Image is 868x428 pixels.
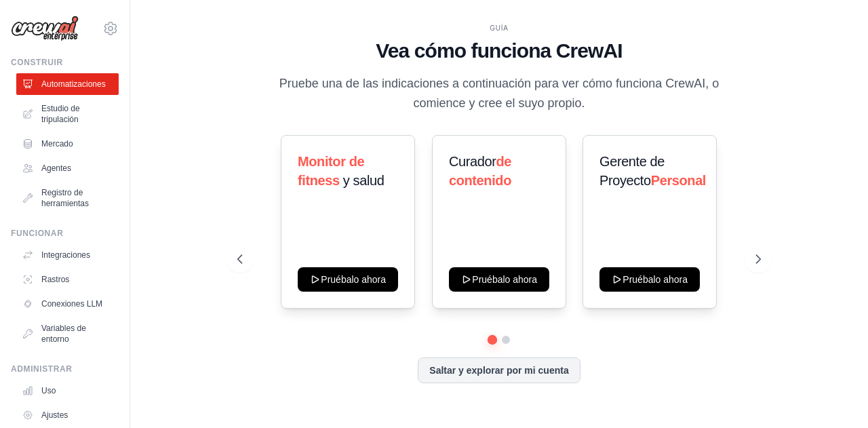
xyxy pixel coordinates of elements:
a: Mercado [16,133,119,155]
font: Vea cómo funciona CrewAI [376,39,623,62]
font: Pruébalo ahora [472,274,537,285]
a: Rastros [16,269,119,290]
button: Pruébalo ahora [599,267,700,292]
button: Pruébalo ahora [298,267,398,292]
font: Rastros [41,275,69,284]
img: Logo [11,16,79,41]
font: Estudio de tripulación [41,104,80,124]
a: Variables de entorno [16,317,119,350]
font: y salud [343,173,384,188]
font: Personal [651,173,706,188]
a: Integraciones [16,244,119,266]
font: Pruebe una de las indicaciones a continuación para ver cómo funciona CrewAI, o comience y cree el... [279,77,719,110]
font: Saltar y explorar por mi cuenta [429,365,568,376]
a: Agentes [16,157,119,179]
font: Automatizaciones [41,79,106,89]
button: Pruébalo ahora [449,267,549,292]
font: Pruébalo ahora [321,274,387,285]
font: Registro de herramientas [41,188,89,208]
a: Uso [16,380,119,402]
font: Funcionar [11,229,63,238]
font: Administrar [11,364,73,374]
font: Curador [449,154,496,169]
a: Automatizaciones [16,73,119,95]
font: Uso [41,386,56,395]
font: Variables de entorno [41,324,86,344]
font: Mercado [41,139,73,149]
button: Saltar y explorar por mi cuenta [418,357,580,383]
font: Ajustes [41,410,68,420]
font: Gerente de Proyecto [599,154,665,188]
font: Pruébalo ahora [623,274,688,285]
font: GUÍA [490,24,509,32]
font: Monitor de fitness [298,154,364,188]
font: de contenido [449,154,511,188]
a: Conexiones LLM [16,293,119,315]
font: Conexiones LLM [41,299,102,309]
font: Construir [11,58,63,67]
a: Estudio de tripulación [16,98,119,130]
font: Integraciones [41,250,90,260]
a: Ajustes [16,404,119,426]
a: Registro de herramientas [16,182,119,214]
font: Agentes [41,163,71,173]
